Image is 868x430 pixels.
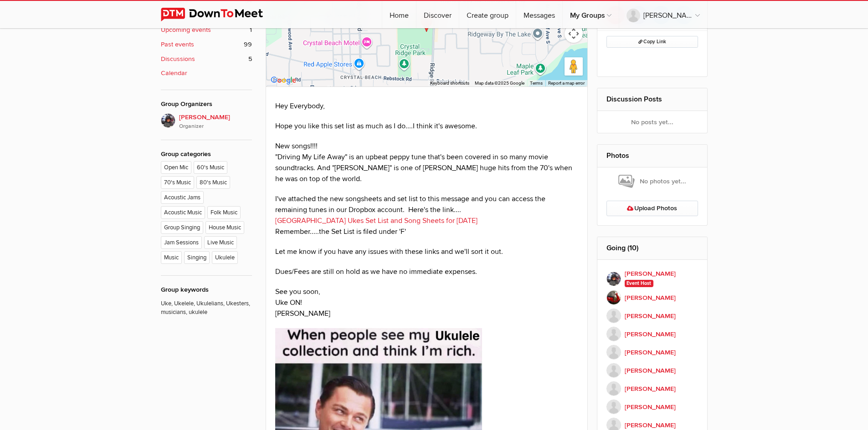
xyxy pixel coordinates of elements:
img: Elaine [606,272,621,286]
a: [PERSON_NAME] [606,343,698,361]
a: Open this area in Google Maps (opens a new window) [268,75,298,86]
a: Calendar [161,68,252,78]
button: Map camera controls [565,25,583,43]
div: No posts yet... [597,111,707,133]
img: Elaine [161,113,175,128]
img: Marsha Hildebrand [606,381,621,396]
div: Group keywords [161,285,252,295]
a: Create group [459,1,516,28]
h2: Going (10) [606,237,698,259]
a: Upcoming events 1 [161,25,252,35]
a: [PERSON_NAME] [606,398,698,416]
img: Google [268,75,298,86]
p: New songs!!!! "Driving My Life Away" is an upbeat peppy tune that's been covered in so many movie... [275,141,579,184]
a: [PERSON_NAME] [606,307,698,325]
a: Messages [516,1,562,28]
img: DownToMeet [161,8,277,21]
a: [PERSON_NAME] [606,288,698,307]
a: Photos [606,151,629,160]
a: Discussion Posts [606,95,662,104]
img: Brenda M [606,290,621,305]
button: Drag Pegman onto the map to open Street View [565,57,583,76]
p: See you soon, Uke ON! [PERSON_NAME] [275,286,579,319]
a: [PERSON_NAME] [606,325,698,343]
div: Group categories [161,149,252,159]
b: [PERSON_NAME] [625,293,676,303]
a: Terms (opens in new tab) [530,81,543,86]
a: Upload Photos [606,201,698,216]
img: Sandra Heydon [606,309,621,323]
b: [PERSON_NAME] [625,384,676,394]
img: Brian O’Rawe [606,400,621,414]
p: Let me know if you have any issues with these links and we'll sort it out. [275,246,579,257]
b: [PERSON_NAME] [625,402,676,412]
a: Discover [416,1,459,28]
span: Copy Link [638,39,666,45]
b: Calendar [161,68,187,78]
i: Organizer [179,122,252,131]
span: Event Host [625,280,653,287]
p: Hey Everybody, [275,101,579,111]
button: Keyboard shortcuts [430,80,469,86]
b: [PERSON_NAME] [625,366,676,376]
a: Past events 99 [161,40,252,50]
img: Larry B [606,345,621,359]
img: GillianS [606,363,621,378]
b: [PERSON_NAME] [625,348,676,358]
a: My Groups [563,1,619,28]
a: Discussions 5 [161,54,252,64]
b: Past events [161,40,194,50]
p: Hope you like this set list as much as I do....I think it's awesome. [275,121,579,132]
a: [PERSON_NAME] [606,379,698,398]
b: [PERSON_NAME] [625,329,676,339]
a: [PERSON_NAME] Event Host [606,269,698,288]
span: 5 [248,54,252,64]
div: Group Organizers [161,99,252,109]
a: [GEOGRAPHIC_DATA] Ukes Set List and Song Sheets for [DATE] [275,216,478,225]
span: 1 [250,25,252,35]
img: Marilyn Hardabura [606,327,621,341]
b: [PERSON_NAME] [625,311,676,321]
p: I've attached the new songsheets and set list to this message and you can access the remaining tu... [275,193,579,237]
b: Discussions [161,54,195,64]
a: [PERSON_NAME] [619,1,707,28]
b: Upcoming events [161,25,211,35]
a: Report a map error [548,81,585,86]
p: Dues/Fees are still on hold as we have no immediate expenses. [275,266,579,277]
p: Uke, Ukelele, Ukulelians, Ukesters, musicians, ukulele [161,295,252,317]
a: [PERSON_NAME] [606,361,698,379]
span: Map data ©2025 Google [475,81,524,86]
span: [PERSON_NAME] [179,112,252,131]
button: Copy Link [606,36,698,48]
span: No photos yet... [618,174,686,189]
a: Home [382,1,416,28]
a: [PERSON_NAME]Organizer [161,113,252,131]
b: [PERSON_NAME] [625,269,676,279]
span: 99 [244,40,252,50]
